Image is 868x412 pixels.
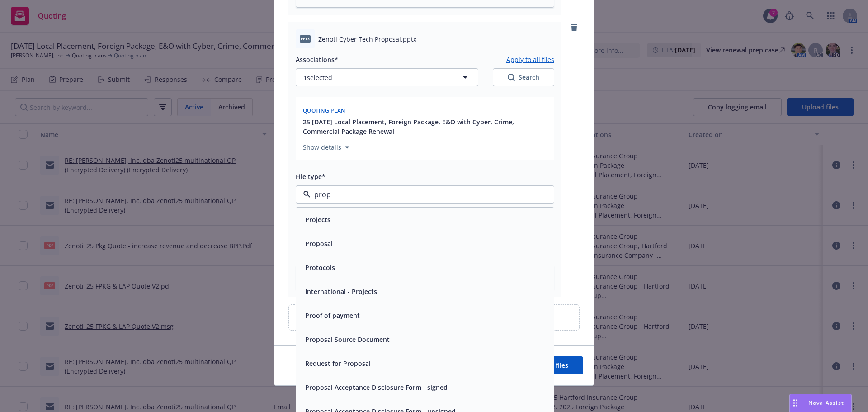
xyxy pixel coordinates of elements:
[299,142,353,153] button: Show details
[508,74,515,81] svg: Search
[542,361,568,369] span: Add files
[300,35,311,42] span: pptx
[527,356,583,374] button: Add files
[569,22,580,33] a: remove
[790,394,801,412] div: Drag to move
[296,68,478,86] button: 1selected
[305,263,335,272] button: Protocols
[305,287,377,296] button: International - Projects
[508,73,539,82] div: Search
[305,383,448,392] button: Proposal Acceptance Disclosure Form - signed
[303,117,549,136] button: 25 [DATE] Local Placement, Foreign Package, E&O with Cyber, Crime, Commercial Package Renewal
[789,394,852,412] button: Nova Assist
[296,172,325,181] span: File type*
[305,335,390,344] button: Proposal Source Document
[303,107,345,114] span: Quoting plan
[305,239,333,248] button: Proposal
[318,34,416,44] span: Zenoti Cyber Tech Proposal.pptx
[311,189,536,200] input: Filter by keyword
[303,73,332,82] span: 1 selected
[506,54,554,65] button: Apply to all files
[305,359,371,368] button: Request for Proposal
[288,304,580,331] div: Upload new files
[808,399,844,407] span: Nova Assist
[296,55,338,64] span: Associations*
[305,215,330,224] button: Projects
[305,311,360,320] button: Proof of payment
[493,68,554,86] button: SearchSearch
